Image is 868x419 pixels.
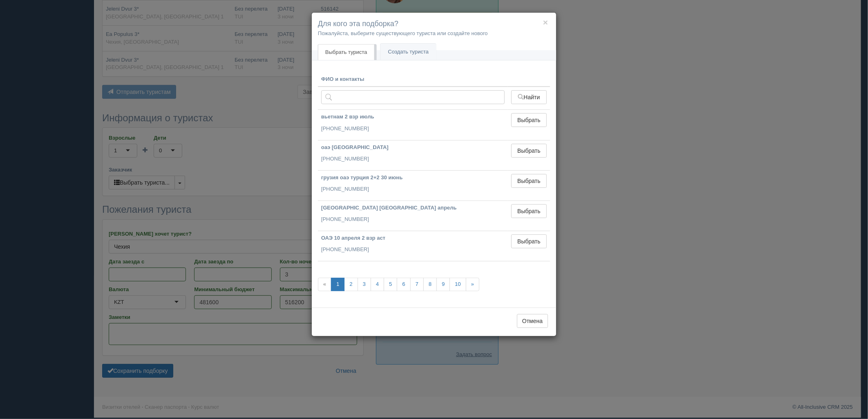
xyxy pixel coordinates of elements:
span: « [318,278,331,291]
a: Выбрать туриста [318,44,374,60]
b: оаэ [GEOGRAPHIC_DATA] [321,144,389,150]
p: [PHONE_NUMBER] [321,125,505,133]
a: 4 [371,278,384,291]
p: [PHONE_NUMBER] [321,155,505,163]
a: 3 [358,278,371,291]
input: Поиск по ФИО, паспорту или контактам [321,90,505,104]
h4: Для кого эта подборка? [318,19,550,29]
a: 6 [397,278,410,291]
a: 8 [423,278,437,291]
button: Найти [511,90,547,104]
a: 7 [410,278,424,291]
p: [PHONE_NUMBER] [321,246,505,254]
button: × [543,18,548,27]
button: Выбрать [511,174,547,188]
b: грузия оаэ турция 2+2 30 июнь [321,174,403,181]
a: 10 [450,278,466,291]
p: Пожалуйста, выберите существующего туриста или создайте нового [318,29,550,37]
button: Отмена [517,314,548,328]
th: ФИО и контакты [318,72,508,87]
b: [GEOGRAPHIC_DATA] [GEOGRAPHIC_DATA] апрель [321,205,457,211]
a: » [466,278,479,291]
b: вьетнам 2 взр июль [321,114,374,120]
p: [PHONE_NUMBER] [321,216,505,223]
b: ОАЭ 10 апреля 2 взр аст [321,235,385,241]
a: 2 [344,278,358,291]
a: 1 [331,278,345,291]
a: Создать туриста [380,44,436,60]
button: Выбрать [511,113,547,127]
button: Выбрать [511,144,547,158]
a: 5 [384,278,397,291]
a: 9 [436,278,450,291]
p: [PHONE_NUMBER] [321,185,505,193]
button: Выбрать [511,204,547,218]
button: Выбрать [511,234,547,248]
